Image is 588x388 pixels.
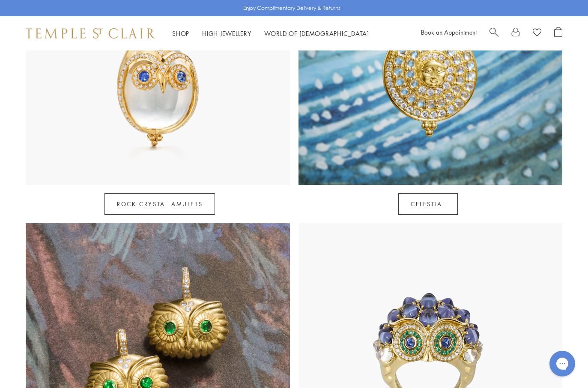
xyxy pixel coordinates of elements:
[533,27,541,40] a: View Wishlist
[202,29,251,38] a: High JewelleryHigh Jewellery
[172,28,369,39] nav: Main navigation
[172,29,189,38] a: ShopShop
[104,193,215,215] a: Rock Crystal Amulets
[554,27,562,40] a: Open Shopping Bag
[26,28,155,39] img: Temple St. Clair
[421,28,477,36] a: Book an Appointment
[243,4,340,12] p: Enjoy Complimentary Delivery & Returns
[545,348,579,379] iframe: Gorgias live chat messenger
[490,27,498,40] a: Search
[398,193,458,215] a: Celestial
[264,29,369,38] a: World of [DEMOGRAPHIC_DATA]World of [DEMOGRAPHIC_DATA]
